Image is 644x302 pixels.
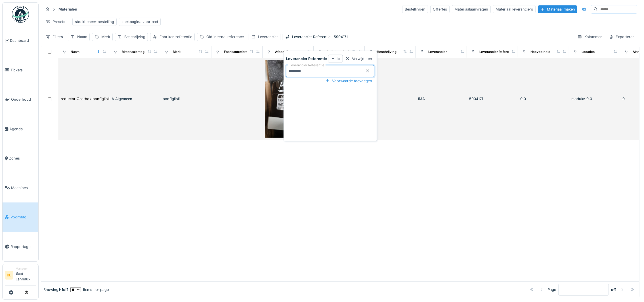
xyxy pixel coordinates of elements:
[122,49,150,54] div: Materiaalcategorie
[265,60,311,138] img: reductor Gearbox bonfiglioli MP 060 1 6 STD 40B CD 9 S5 BV SB KE UH1
[11,67,36,73] span: Tickets
[61,96,188,102] div: reductor Gearbox bonfiglioli MP 060 1 6 STD 40B CD 9 S5 BV SB KE UH1
[101,34,110,40] div: Merk
[56,7,79,12] strong: Materialen
[606,33,637,41] div: Exporteren
[330,35,348,39] span: : 5904171
[124,34,145,40] div: Beschrijving
[173,49,181,54] div: Merk
[343,55,374,63] div: Verwijderen
[11,244,36,249] span: Rapportage
[71,49,79,54] div: Naam
[547,287,556,292] div: Page
[377,49,397,54] div: Beschrijving
[452,5,491,13] div: Materiaalaanvragen
[11,185,36,191] span: Machines
[571,97,592,101] span: modula: 0.0
[286,56,327,61] strong: Leverancier Referentie
[43,33,66,41] div: Filters
[575,33,605,41] div: Kolommen
[418,97,425,101] span: IMA
[11,97,36,102] span: Onderhoud
[9,126,36,132] span: Agenda
[163,96,209,102] div: bonfiglioli
[5,271,13,280] li: BL
[16,266,36,284] li: Beni Lannaux
[337,56,340,61] strong: is
[292,34,348,40] div: Leverancier Referentie
[160,34,192,40] div: Fabrikantreferentie
[10,38,36,43] span: Dashboard
[430,5,450,13] div: Offertes
[479,49,515,54] div: Leverancier Referentie
[611,287,616,292] strong: of 1
[582,49,595,54] div: Locaties
[43,18,68,26] div: Presets
[206,34,244,40] div: Old internal reference
[530,49,550,54] div: Hoeveelheid
[402,5,428,13] div: Bestellingen
[70,287,109,292] div: items per page
[43,287,68,292] div: Showing 1 - 1 of 1
[469,97,483,101] span: 5904171
[538,5,577,13] div: Materiaal maken
[428,49,447,54] div: Leverancier
[112,96,158,102] div: A Algemeen
[75,19,114,24] div: stockbeheer-bestelling
[12,6,29,23] img: Badge_color-CXgf-gQk.svg
[121,19,158,24] div: zoekpagina voorraad
[493,5,536,13] div: Materiaal leveranciers
[288,63,326,68] label: Leverancier Referentie
[275,49,292,54] div: Afbeelding
[520,96,567,102] div: 0.0
[16,266,36,271] div: Manager
[258,34,278,40] div: Leverancier
[9,156,36,161] span: Zones
[224,49,253,54] div: Fabrikantreferentie
[11,214,36,220] span: Voorraad
[77,34,87,40] div: Naam
[323,77,374,85] div: Voorwaarde toevoegen
[326,49,360,54] div: Old internal reference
